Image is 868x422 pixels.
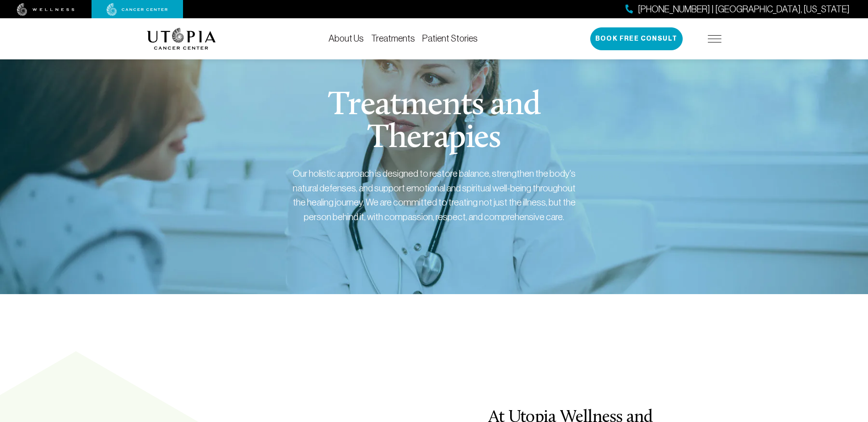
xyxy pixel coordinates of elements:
img: cancer center [107,3,168,16]
img: wellness [17,3,75,16]
img: logo [147,28,216,50]
img: icon-hamburger [708,35,722,42]
h1: Treatments and Therapies [259,90,609,155]
a: Treatments [371,33,415,43]
a: About Us [329,33,364,43]
a: [PHONE_NUMBER] | [GEOGRAPHIC_DATA], [US_STATE] [625,3,850,16]
a: Patient Stories [422,33,478,43]
button: Book Free Consult [590,27,683,50]
div: Our holistic approach is designed to restore balance, strengthen the body's natural defenses, and... [292,166,576,224]
span: [PHONE_NUMBER] | [GEOGRAPHIC_DATA], [US_STATE] [638,3,850,16]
